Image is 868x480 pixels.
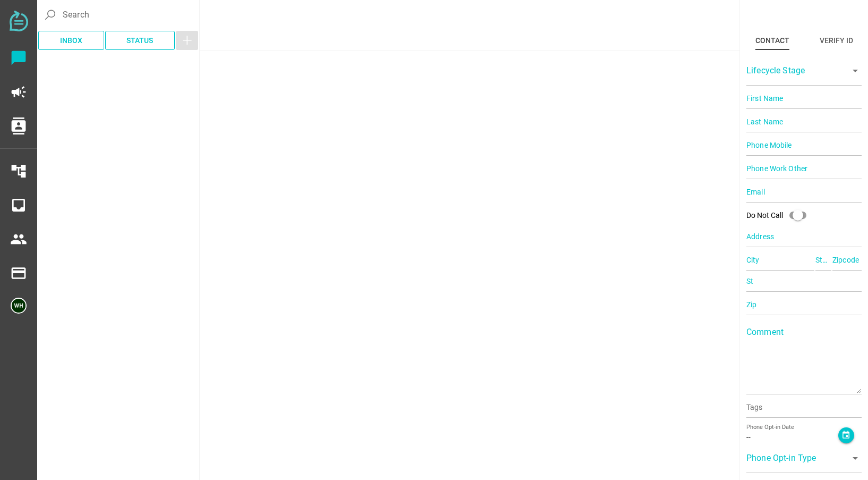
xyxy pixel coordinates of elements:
i: contacts [10,117,27,134]
input: Tags [746,404,862,417]
i: payment [10,265,27,282]
div: Phone Opt-in Date [746,423,838,432]
img: 5edff51079ed9903661a2266-30.png [11,298,27,314]
input: Last Name [746,111,862,132]
i: people [10,231,27,248]
textarea: Comment [746,331,862,393]
i: arrow_drop_down [849,452,862,465]
input: Address [746,226,862,247]
i: arrow_drop_down [849,64,862,77]
img: svg+xml;base64,PD94bWwgdmVyc2lvbj0iMS4wIiBlbmNvZGluZz0iVVRGLTgiPz4KPHN2ZyB2ZXJzaW9uPSIxLjEiIHZpZX... [10,11,28,31]
i: inbox [10,197,27,214]
input: City [746,249,814,271]
input: St [746,271,862,292]
i: campaign [10,83,27,100]
span: Status [126,34,153,47]
input: Zipcode [832,249,862,271]
button: Status [105,31,175,50]
input: Email [746,181,862,203]
input: Zip [746,294,862,315]
div: Do Not Call [746,205,813,226]
input: First Name [746,88,862,109]
div: Contact [755,34,789,47]
button: Inbox [38,31,104,50]
input: Phone Mobile [746,134,862,156]
i: event [841,431,850,440]
div: Do Not Call [746,210,783,221]
div: Verify ID [820,34,853,47]
i: account_tree [10,163,27,180]
input: State [815,249,831,271]
span: Inbox [60,34,82,47]
div: -- [746,432,838,443]
input: Phone Work Other [746,158,862,179]
i: chat_bubble [10,49,27,66]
